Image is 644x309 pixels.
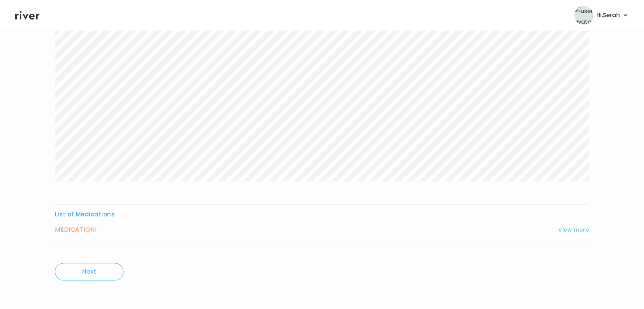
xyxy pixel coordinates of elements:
[55,263,123,280] button: Next
[574,6,629,25] button: user avatarHi,Serah
[55,224,96,235] h3: MEDICATION I
[596,10,620,21] span: Hi, Serah
[558,225,589,234] button: View more
[574,6,593,25] img: user avatar
[55,209,589,220] h3: List of Medications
